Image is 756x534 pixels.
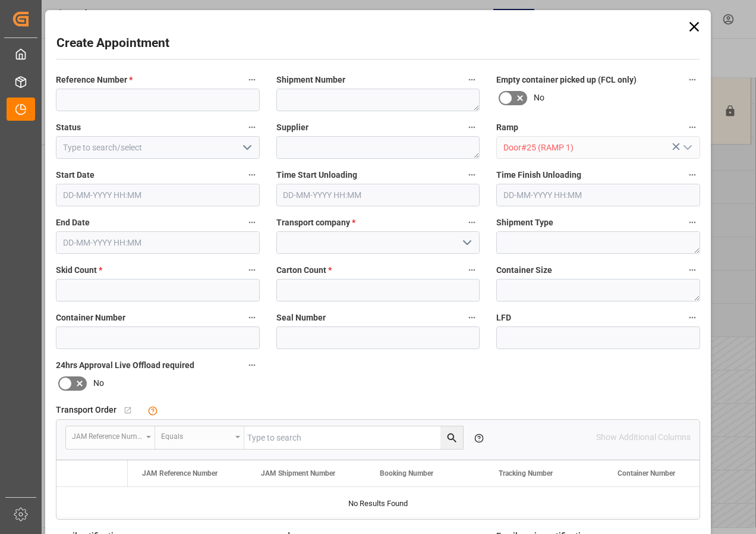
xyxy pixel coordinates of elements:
[244,167,260,183] button: Start Date
[56,216,90,229] span: End Date
[534,92,544,104] span: No
[244,72,260,87] button: Reference Number *
[685,215,700,230] button: Shipment Type
[56,359,194,372] span: 24hrs Approval Live Offload required
[56,169,94,181] span: Start Date
[464,215,480,230] button: Transport company *
[276,74,345,86] span: Shipment Number
[244,426,463,449] input: Type to search
[56,121,81,134] span: Status
[244,262,260,278] button: Skid Count *
[678,139,695,157] button: open menu
[440,426,463,449] button: search button
[244,215,260,230] button: End Date
[464,262,480,278] button: Carton Count *
[496,184,700,206] input: DD-MM-YYYY HH:MM
[276,169,357,181] span: Time Start Unloading
[261,469,335,478] span: JAM Shipment Number
[458,234,475,252] button: open menu
[56,264,102,277] span: Skid Count
[56,231,260,254] input: DD-MM-YYYY HH:MM
[56,34,169,53] h2: Create Appointment
[464,310,480,325] button: Seal Number
[72,428,142,442] div: JAM Reference Number
[56,184,260,206] input: DD-MM-YYYY HH:MM
[496,121,518,134] span: Ramp
[276,264,332,277] span: Carton Count
[244,357,260,373] button: 24hrs Approval Live Offload required
[685,262,700,278] button: Container Size
[496,264,552,277] span: Container Size
[276,184,480,206] input: DD-MM-YYYY HH:MM
[496,74,637,86] span: Empty container picked up (FCL only)
[499,469,553,478] span: Tracking Number
[496,312,511,324] span: LFD
[464,72,480,87] button: Shipment Number
[142,469,218,478] span: JAM Reference Number
[276,121,308,134] span: Supplier
[496,169,581,181] span: Time Finish Unloading
[56,312,125,324] span: Container Number
[685,72,700,87] button: Empty container picked up (FCL only)
[380,469,433,478] span: Booking Number
[276,312,326,324] span: Seal Number
[496,216,553,229] span: Shipment Type
[464,167,480,183] button: Time Start Unloading
[276,216,355,229] span: Transport company
[244,120,260,135] button: Status
[56,404,116,416] span: Transport Order
[618,469,675,478] span: Container Number
[685,167,700,183] button: Time Finish Unloading
[66,426,155,449] button: open menu
[237,139,255,157] button: open menu
[93,377,104,389] span: No
[244,310,260,325] button: Container Number
[464,120,480,135] button: Supplier
[685,120,700,135] button: Ramp
[155,426,244,449] button: open menu
[161,428,231,442] div: Equals
[56,74,133,86] span: Reference Number
[496,136,700,159] input: Type to search/select
[685,310,700,325] button: LFD
[56,136,260,159] input: Type to search/select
